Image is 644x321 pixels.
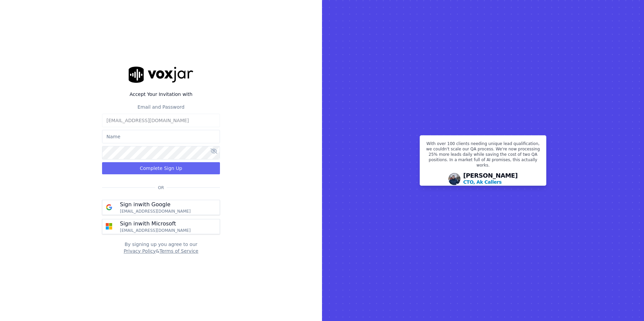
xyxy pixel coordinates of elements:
img: google Sign in button [102,201,116,214]
label: Accept Your Invitation with [102,91,220,98]
img: logo [129,67,193,82]
p: [EMAIL_ADDRESS][DOMAIN_NAME] [120,228,191,233]
button: Privacy Policy [124,248,156,254]
div: By signing up you agree to our & [102,241,220,254]
img: Avatar [448,173,460,185]
input: Email [102,114,220,127]
p: [EMAIL_ADDRESS][DOMAIN_NAME] [120,209,191,214]
div: [PERSON_NAME] [463,173,518,185]
button: Sign inwith Microsoft [EMAIL_ADDRESS][DOMAIN_NAME] [102,219,220,234]
p: With over 100 clients needing unique lead qualification, we couldn't scale our QA process. We're ... [424,141,542,171]
p: Sign in with Microsoft [120,220,176,228]
p: Sign in with Google [120,201,170,209]
button: Complete Sign Up [102,162,220,174]
label: Email and Password [137,104,184,110]
input: Name [102,130,220,143]
button: Sign inwith Google [EMAIL_ADDRESS][DOMAIN_NAME] [102,200,220,215]
img: microsoft Sign in button [102,220,116,233]
span: Or [155,185,167,190]
p: CTO, Ak Callers [463,179,502,185]
button: Terms of Service [159,248,198,254]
